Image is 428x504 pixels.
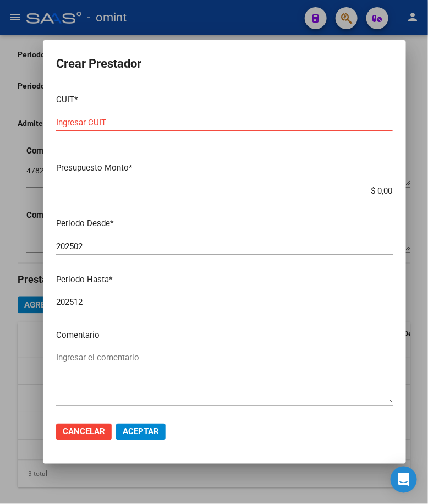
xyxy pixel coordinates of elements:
div: Open Intercom Messenger [391,467,417,493]
p: Comentario [56,329,393,342]
span: Cancelar [63,427,105,437]
button: Cancelar [56,424,112,440]
button: Aceptar [116,424,166,440]
p: Presupuesto Monto [56,162,393,174]
span: Aceptar [123,427,159,437]
p: Periodo Desde [56,217,393,230]
p: CUIT [56,94,393,106]
h2: Crear Prestador [56,53,393,74]
p: Periodo Hasta [56,273,393,286]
